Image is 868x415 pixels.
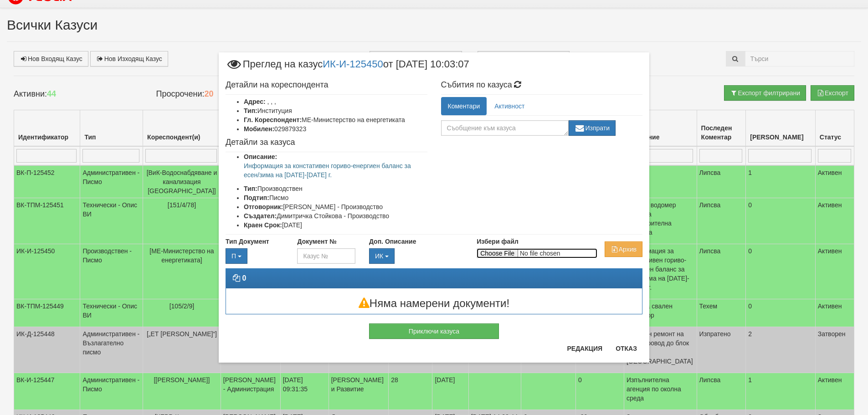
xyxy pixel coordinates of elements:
[244,212,277,220] b: Създател:
[569,120,616,136] button: Изпрати
[244,161,427,179] p: Информация за констативен гориво-енергиен баланс за есен/зима на [DATE]-[DATE] г.
[369,323,499,339] button: Приключи казуса
[226,248,247,264] button: П
[226,237,269,246] label: Тип Документ
[244,125,274,133] b: Мобилен:
[226,59,469,76] span: Преглед на казус от [DATE] 10:03:07
[441,81,643,90] h4: Събития по казуса
[244,124,427,133] li: 029879323
[610,341,642,356] button: Отказ
[244,193,427,202] li: Писмо
[297,237,336,246] label: Документ №
[244,153,277,160] b: Описание:
[244,106,427,115] li: Институция
[242,274,246,282] strong: 0
[226,138,427,147] h4: Детайли за казуса
[441,97,487,115] a: Коментари
[369,248,395,264] button: ИК
[244,211,427,220] li: Димитричка Стойкова - Производство
[488,97,531,115] a: Активност
[369,237,416,246] label: Доп. Описание
[226,81,427,90] h4: Детайли на кореспондента
[244,221,282,229] b: Краен Срок:
[244,116,302,123] b: Гл. Кореспондент:
[244,98,266,105] b: Адрес:
[244,115,427,124] li: МЕ-Министерство на енергетиката
[244,203,283,210] b: Отговорник:
[226,248,283,264] div: Двоен клик, за изчистване на избраната стойност.
[369,248,463,264] div: Двоен клик, за изчистване на избраната стойност.
[244,194,269,201] b: Подтип:
[323,58,383,70] a: ИК-И-125450
[244,220,427,230] li: [DATE]
[267,98,276,105] span: , , ,
[244,202,427,211] li: [PERSON_NAME] - Производство
[561,341,608,356] button: Редакция
[375,252,383,260] span: ИК
[477,237,519,246] label: Избери файл
[297,248,355,264] input: Казус №
[244,107,257,114] b: Тип:
[605,241,642,257] button: Архив
[226,297,642,309] h3: Няма намерени документи!
[231,252,236,260] span: П
[244,184,427,193] li: Производствен
[244,185,257,192] b: Тип:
